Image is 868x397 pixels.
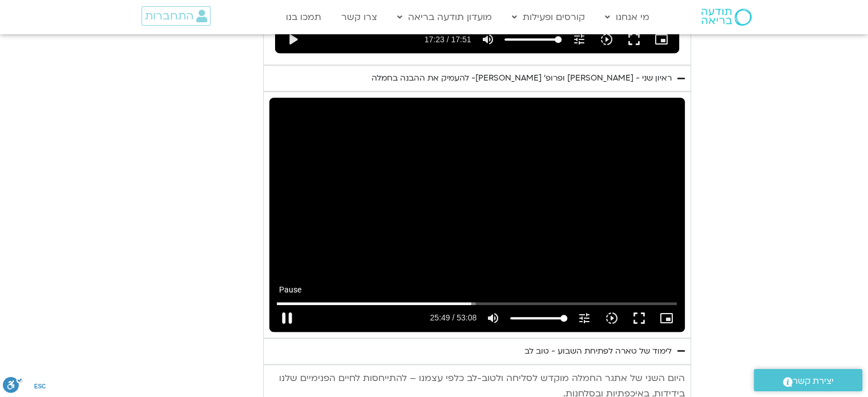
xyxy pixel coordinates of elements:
[145,10,193,22] span: התחברות
[524,344,672,358] div: לימוד של טארה לפתיחת השבוע - טוב לב
[391,6,498,28] a: מועדון תודעה בריאה
[754,369,862,391] a: יצירת קשר
[263,338,691,364] summary: לימוד של טארה לפתיחת השבוע - טוב לב
[599,6,655,28] a: מי אנחנו
[701,9,752,26] img: תודעה בריאה
[263,65,691,91] summary: ראיון שני - [PERSON_NAME] ופרופ׳ [PERSON_NAME]- להעמיק את ההבנה בחמלה
[372,71,672,85] div: ראיון שני - [PERSON_NAME] ופרופ׳ [PERSON_NAME]- להעמיק את ההבנה בחמלה
[793,374,834,389] span: יצירת קשר
[336,6,383,28] a: צרו קשר
[142,6,211,26] a: התחברות
[280,6,327,28] a: תמכו בנו
[506,6,591,28] a: קורסים ופעילות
